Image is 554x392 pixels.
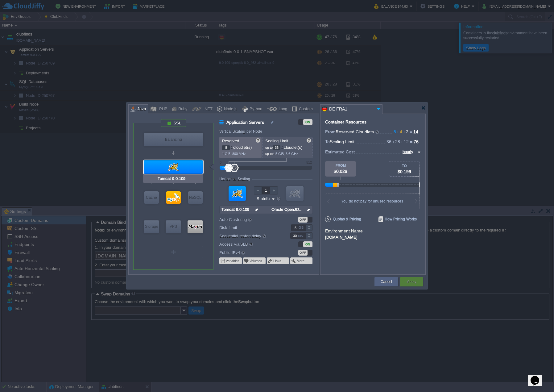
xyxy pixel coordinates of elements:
div: 512 [306,161,312,164]
span: 36 [387,139,391,144]
span: Reserved [222,139,239,143]
div: Elastic VPS [166,220,181,233]
div: ON [303,119,312,125]
div: SQL Databases [166,191,181,204]
label: Environment Name [325,228,363,233]
iframe: chat widget [528,367,548,386]
span: 28 [391,139,400,144]
span: + [400,139,404,144]
p: cloudlet(s) [265,144,310,150]
div: Build Node [188,220,203,233]
div: OFF [298,250,308,256]
label: Access via SLB [219,241,282,248]
div: Cache [144,191,159,204]
span: Scaling Limit [265,139,288,143]
div: [DOMAIN_NAME] [325,234,421,240]
div: PHP [157,105,167,114]
div: Custom [297,105,313,114]
div: Java [135,105,146,114]
p: cloudlet(s) [222,144,259,150]
div: ON [303,241,312,247]
span: up to [265,146,273,149]
div: VPS [166,220,181,233]
div: Lang [277,105,287,114]
div: Balancing [144,133,203,146]
label: Public IPv4 [219,249,282,256]
button: Cancel [381,279,392,285]
div: Storage [144,220,159,233]
label: Sequential restart delay [219,232,282,239]
span: 4.5 GiB, 3.6 GHz [273,152,298,156]
div: Ruby [176,105,188,114]
span: + [396,129,400,134]
span: 4 [396,129,402,134]
span: 8 [394,129,396,134]
span: + [402,129,406,134]
label: Disk Limit [219,224,282,231]
div: Storage Containers [144,220,159,233]
div: Application Servers [144,160,203,174]
span: How Pricing Works [378,216,417,222]
div: OFF [298,217,308,223]
div: Container Resources [325,120,366,124]
div: sec [298,233,305,239]
div: .NET [201,105,213,114]
span: Scaling Limit [330,139,354,144]
div: Create New Layer [144,246,203,258]
span: = [408,129,413,134]
span: 2 [402,129,408,134]
div: TO [389,164,420,168]
div: GB [299,225,305,231]
button: Apply [407,279,416,285]
span: 76 [414,139,419,144]
span: Reserved Cloudlets [336,129,380,134]
div: Horizontal Scaling [219,177,252,181]
span: 12 [400,139,409,144]
span: 14 [413,129,418,134]
label: Auto-Clustering [219,216,282,223]
button: Variables [226,258,240,263]
div: NoSQL [188,191,203,204]
span: Quotas & Pricing [325,216,361,222]
span: $0.199 [398,169,411,174]
button: Volumes [250,258,263,263]
span: From [325,129,336,134]
span: up to [265,152,273,156]
div: Vertical Scaling per Node [219,129,264,134]
span: To [325,139,330,144]
div: NoSQL Databases [188,191,203,204]
div: Python [248,105,262,114]
span: = [409,139,414,144]
span: $0.029 [334,169,347,174]
div: Node.js [222,105,238,114]
div: 0 [220,161,221,164]
span: 1 GiB, 800 MHz [222,152,246,156]
span: Estimated Cost [325,148,355,155]
div: FROM [325,164,356,167]
span: + [391,139,395,144]
button: More [297,258,305,263]
div: Load Balancer [144,133,203,146]
button: Links [273,258,282,263]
